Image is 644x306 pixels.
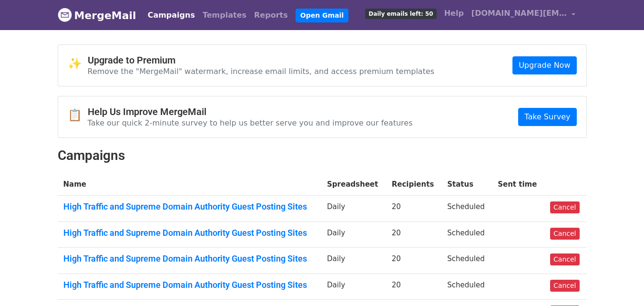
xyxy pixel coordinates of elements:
[440,4,468,23] a: Help
[441,248,492,274] td: Scheduled
[361,4,440,23] a: Daily emails left: 50
[386,222,442,248] td: 20
[386,248,442,274] td: 20
[492,173,544,196] th: Sent time
[441,274,492,300] td: Scheduled
[58,173,322,196] th: Name
[386,173,442,196] th: Recipients
[88,106,413,117] h4: Help Us Improve MergeMail
[199,6,250,25] a: Templates
[441,196,492,222] td: Scheduled
[88,54,435,66] h4: Upgrade to Premium
[63,280,316,290] a: High Traffic and Supreme Domain Authority Guest Posting Sites
[550,228,579,240] a: Cancel
[58,5,136,25] a: MergeMail
[321,173,386,196] th: Spreadsheet
[386,274,442,300] td: 20
[468,4,579,26] a: [DOMAIN_NAME][EMAIL_ADDRESS][DOMAIN_NAME]
[550,253,579,265] a: Cancel
[250,6,292,25] a: Reports
[88,118,413,128] p: Take our quick 2-minute survey to help us better serve you and improve our features
[518,108,576,126] a: Take Survey
[296,9,348,22] a: Open Gmail
[550,280,579,292] a: Cancel
[58,148,587,164] h2: Campaigns
[63,253,316,264] a: High Traffic and Supreme Domain Authority Guest Posting Sites
[58,8,72,22] img: MergeMail logo
[441,222,492,248] td: Scheduled
[471,8,567,19] span: [DOMAIN_NAME][EMAIL_ADDRESS][DOMAIN_NAME]
[68,108,88,122] span: 📋
[365,9,436,19] span: Daily emails left: 50
[63,201,316,212] a: High Traffic and Supreme Domain Authority Guest Posting Sites
[144,6,199,25] a: Campaigns
[512,56,576,74] a: Upgrade Now
[386,196,442,222] td: 20
[88,66,435,76] p: Remove the "MergeMail" watermark, increase email limits, and access premium templates
[441,173,492,196] th: Status
[68,57,88,71] span: ✨
[321,274,386,300] td: Daily
[321,222,386,248] td: Daily
[550,201,579,213] a: Cancel
[63,228,316,238] a: High Traffic and Supreme Domain Authority Guest Posting Sites
[321,248,386,274] td: Daily
[321,196,386,222] td: Daily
